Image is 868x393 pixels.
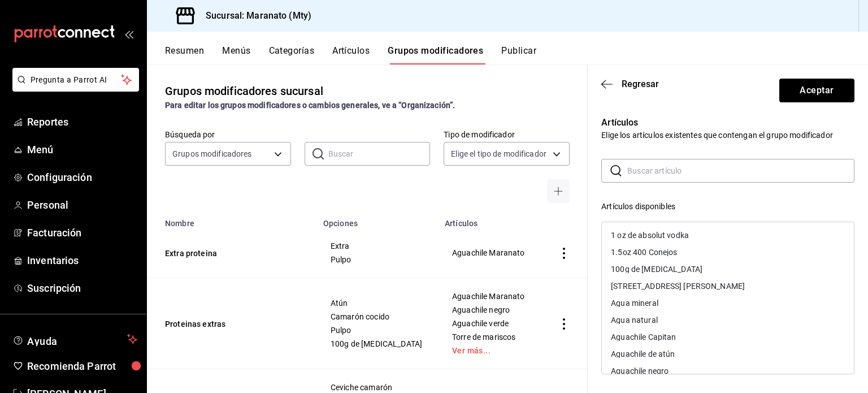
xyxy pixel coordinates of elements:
div: Agua mineral [611,299,658,307]
div: [STREET_ADDRESS] [PERSON_NAME] [611,282,745,290]
span: Elige el tipo de modificador [451,148,546,159]
button: Artículos [332,45,370,64]
div: 100g de [MEDICAL_DATA] [611,265,702,273]
span: Torre de mariscos [452,333,526,341]
button: actions [558,318,570,330]
button: Pregunta a Parrot AI [12,68,139,92]
span: 100g de [MEDICAL_DATA] [331,340,424,348]
span: Personal [27,197,137,213]
span: Configuración [27,170,137,185]
div: Aguachile de atún [602,346,854,362]
strong: Para editar los grupos modificadores o cambios generales, ve a “Organización”. [165,101,455,110]
div: navigation tabs [165,45,868,64]
span: Ceviche camarón [331,383,424,391]
label: Tipo de modificador [444,131,570,139]
div: [STREET_ADDRESS] [PERSON_NAME] [602,278,854,295]
div: Grupos modificadores sucursal [165,83,323,100]
div: Agua natural [602,312,854,329]
div: Aguachile Capitan [611,333,676,341]
h3: Sucursal: Maranato (Mty) [197,9,311,23]
input: Buscar [328,142,431,165]
span: Aguachile verde [452,319,526,327]
span: Aguachile Maranato [452,292,526,300]
a: Ver más... [452,347,526,355]
button: Menús [222,45,250,64]
p: Artículos [601,116,854,129]
button: Extra proteina [165,248,301,259]
span: Menú [27,142,137,157]
span: Aguachile negro [452,306,526,314]
button: Grupos modificadores [388,45,483,64]
div: Aguachile negro [602,362,854,379]
span: Reportes [27,114,137,129]
button: Publicar [501,45,536,64]
span: Atún [331,299,424,307]
p: Elige los artículos existentes que contengan el grupo modificador [601,129,854,141]
button: Regresar [601,79,659,89]
div: Agua mineral [602,295,854,312]
input: Buscar artículo [627,159,854,182]
span: Aguachile Maranato [452,249,526,257]
div: Artículos disponibles [601,201,854,213]
th: Opciones [316,212,438,228]
div: 1.5oz 400 Conejos [611,248,677,256]
span: Camarón cocido [331,313,424,321]
div: 1.5oz 400 Conejos [602,244,854,261]
span: Pulpo [331,256,424,264]
div: 100g de [MEDICAL_DATA] [602,261,854,278]
span: Facturación [27,225,137,240]
span: Recomienda Parrot [27,359,137,374]
span: Suscripción [27,280,137,296]
span: Inventarios [27,253,137,268]
button: actions [558,248,570,259]
span: Pulpo [331,326,424,334]
label: Búsqueda por [165,131,291,139]
button: open_drawer_menu [124,29,133,38]
button: Aceptar [779,79,854,102]
button: Proteinas extras [165,318,301,330]
span: Ayuda [27,332,123,346]
span: Regresar [622,79,659,89]
div: Aguachile negro [611,367,669,375]
div: 1 oz de absolut vodka [602,227,854,244]
div: Agua natural [611,316,658,324]
span: Extra [331,242,424,250]
span: Pregunta a Parrot AI [31,74,121,86]
div: Aguachile Capitan [602,329,854,346]
a: Pregunta a Parrot AI [8,82,139,94]
div: Aguachile de atún [611,350,675,358]
th: Nombre [147,212,316,228]
div: 1 oz de absolut vodka [611,231,689,239]
th: Artículos [438,212,540,228]
button: Resumen [165,45,204,64]
span: Grupos modificadores [172,148,252,159]
button: Categorías [269,45,315,64]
